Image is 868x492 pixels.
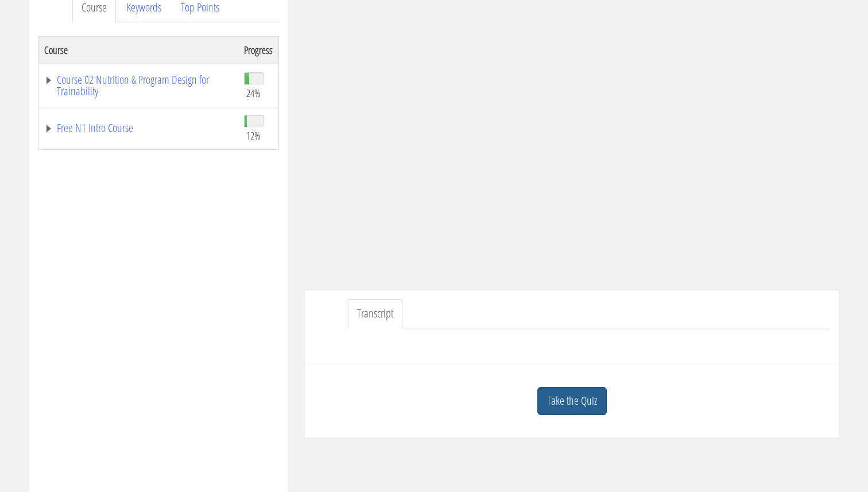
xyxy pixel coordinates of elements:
[537,387,607,415] a: Take the Quiz
[38,36,239,64] th: Course
[44,74,232,97] a: Course 02 Nutrition & Program Design for Trainability
[238,36,279,64] th: Progress
[246,87,261,99] span: 24%
[44,122,232,134] a: Free N1 Intro Course
[246,129,261,142] span: 12%
[348,299,402,328] a: Transcript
